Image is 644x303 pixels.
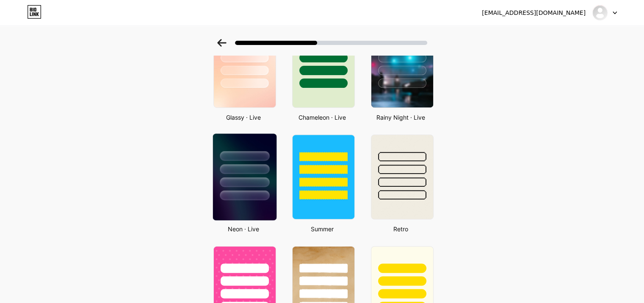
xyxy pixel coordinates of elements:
div: [EMAIL_ADDRESS][DOMAIN_NAME] [482,8,586,17]
img: neon.jpg [213,134,276,220]
div: Glassy · Live [211,113,276,122]
div: Chameleon · Live [290,113,355,122]
div: Rainy Night · Live [368,113,434,122]
img: bensansomblockchain [592,5,608,21]
div: Retro [368,224,434,233]
div: Neon · Live [211,224,276,233]
div: Summer [290,224,355,233]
